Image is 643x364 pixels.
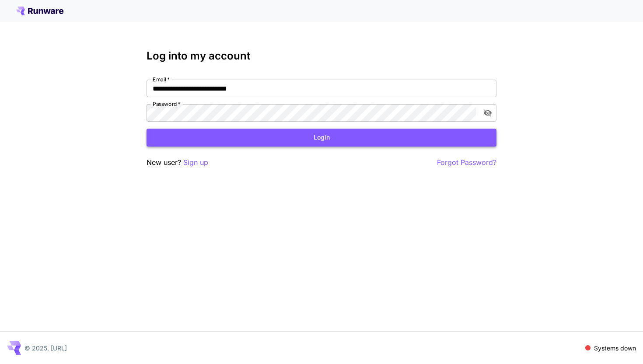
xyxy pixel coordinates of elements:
button: Forgot Password? [437,157,496,168]
label: Password [153,100,181,108]
p: © 2025, [URL] [24,343,67,353]
button: toggle password visibility [480,105,496,121]
button: Sign up [183,157,208,168]
p: New user? [147,157,208,168]
h3: Log into my account [147,50,496,62]
button: Login [147,129,496,147]
label: Email [153,76,170,83]
p: Systems down [594,343,636,353]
